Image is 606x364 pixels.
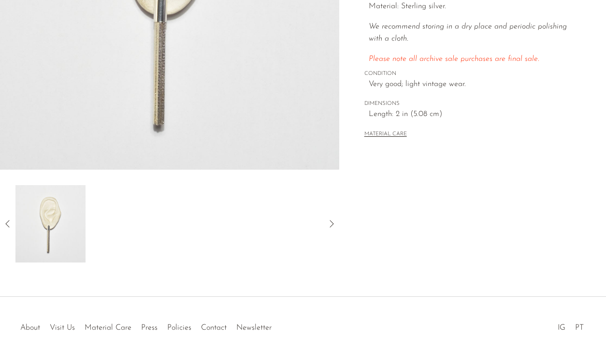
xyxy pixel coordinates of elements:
[15,316,276,335] ul: Quick links
[50,324,75,332] a: Visit Us
[20,324,40,332] a: About
[201,324,227,332] a: Contact
[575,324,584,332] a: PT
[369,108,582,121] span: Length: 2 in (5.08 cm)
[167,324,191,332] a: Policies
[141,324,158,332] a: Press
[558,324,565,332] a: IG
[85,324,131,332] a: Material Care
[553,316,589,335] ul: Social Medias
[369,78,582,91] span: Very good; light vintage wear.
[369,55,539,63] span: Please note all archive sale purchases are final sale.
[369,0,582,13] p: Material: Sterling silver.
[15,185,86,262] img: Shiny Tassel Earrings
[364,100,582,108] span: DIMENSIONS
[364,131,407,138] button: MATERIAL CARE
[369,23,567,43] i: We recommend storing in a dry place and periodic polishing with a cloth.
[364,70,582,78] span: CONDITION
